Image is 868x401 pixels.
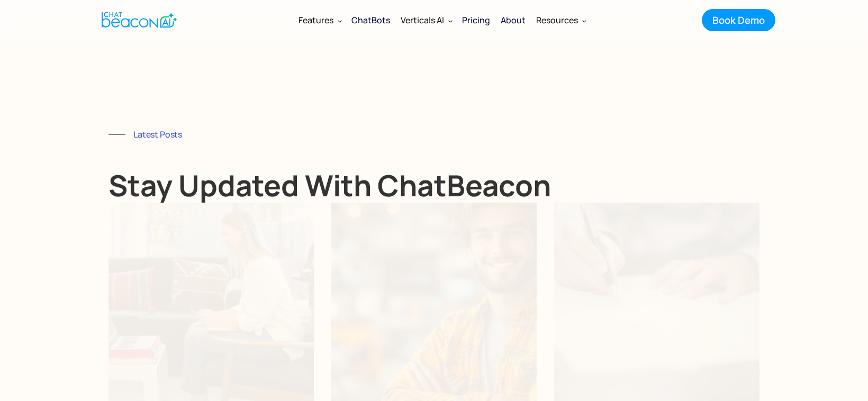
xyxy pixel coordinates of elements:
div: About [501,13,526,28]
h1: Stay Updated with ChatBeacon [108,168,759,203]
div: Latest Posts [133,127,182,142]
img: Dropdown [448,19,453,23]
div: Verticals AI [401,13,444,28]
img: Dropdown [338,19,342,23]
a: About [495,6,531,34]
div: Features [299,13,333,28]
a: home [93,7,183,33]
img: Dropdown [582,19,586,23]
div: Book Demo [712,13,765,27]
div: Features [293,7,346,33]
div: Resources [536,13,578,28]
div: Verticals AI [395,7,457,33]
a: Pricing [457,6,495,34]
a: ChatBots [346,6,395,34]
div: Pricing [462,13,490,28]
div: Resources [531,7,591,33]
img: Line [108,134,125,135]
div: ChatBots [351,13,390,28]
a: Book Demo [702,9,775,31]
